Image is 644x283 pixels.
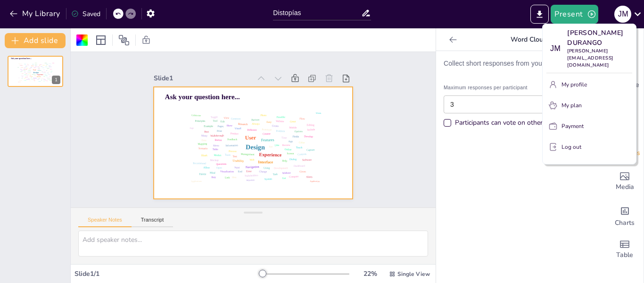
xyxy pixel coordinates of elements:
div: J M [546,40,563,57]
button: My plan [546,98,632,113]
p: Log out [561,143,581,151]
p: My plan [561,101,582,110]
p: My profile [561,80,587,89]
button: Log out [546,139,632,154]
button: Payment [546,119,632,134]
p: [PERSON_NAME] DURANGO [567,28,632,48]
p: [PERSON_NAME][EMAIL_ADDRESS][DOMAIN_NAME] [567,48,632,69]
p: Payment [561,122,584,130]
button: My profile [546,77,632,92]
